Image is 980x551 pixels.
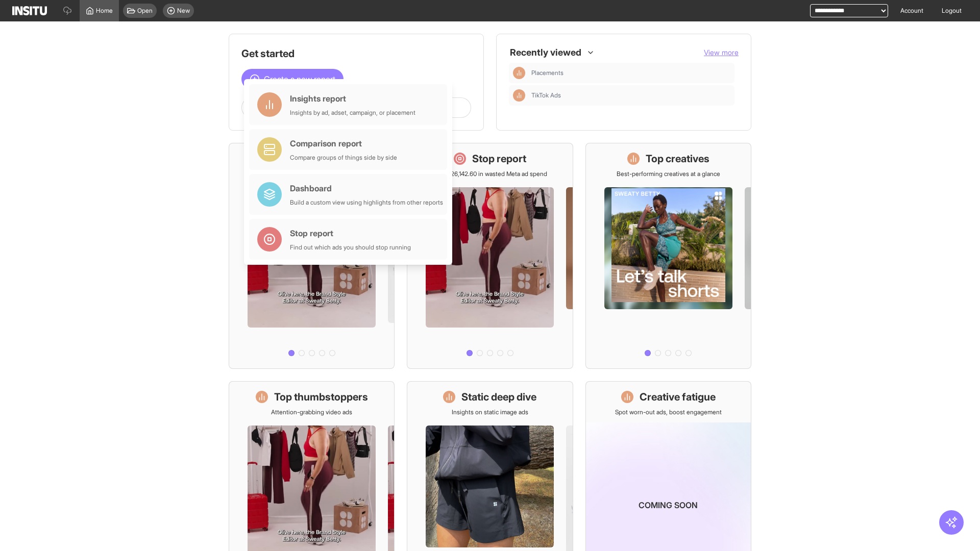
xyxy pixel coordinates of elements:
[585,143,751,369] a: Top creativesBest-performing creatives at a glance
[137,7,153,15] span: Open
[177,7,190,15] span: New
[271,408,352,416] p: Attention-grabbing video ads
[531,69,563,77] span: Placements
[290,243,411,252] div: Find out which ads you should stop running
[12,6,47,15] img: Logo
[241,46,471,61] h1: Get started
[274,390,368,404] h1: Top thumbstoppers
[290,198,443,207] div: Build a custom view using highlights from other reports
[531,91,730,99] span: TikTok Ads
[290,154,397,162] div: Compare groups of things side by side
[452,408,528,416] p: Insights on static image ads
[241,69,344,89] button: Create a new report
[704,47,739,58] button: View more
[704,48,739,57] span: View more
[646,152,709,166] h1: Top creatives
[290,182,443,194] div: Dashboard
[96,7,113,15] span: Home
[290,92,415,105] div: Insights report
[290,227,411,239] div: Stop report
[407,143,573,369] a: Stop reportSave £26,142.60 in wasted Meta ad spend
[432,170,547,178] p: Save £26,142.60 in wasted Meta ad spend
[513,67,525,79] div: Insights
[472,152,526,166] h1: Stop report
[513,89,525,102] div: Insights
[264,73,335,85] span: Create a new report
[531,91,561,99] span: TikTok Ads
[290,137,397,149] div: Comparison report
[229,143,395,369] a: What's live nowSee all active ads instantly
[461,390,536,404] h1: Static deep dive
[617,170,720,178] p: Best-performing creatives at a glance
[290,109,415,117] div: Insights by ad, adset, campaign, or placement
[531,69,730,77] span: Placements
